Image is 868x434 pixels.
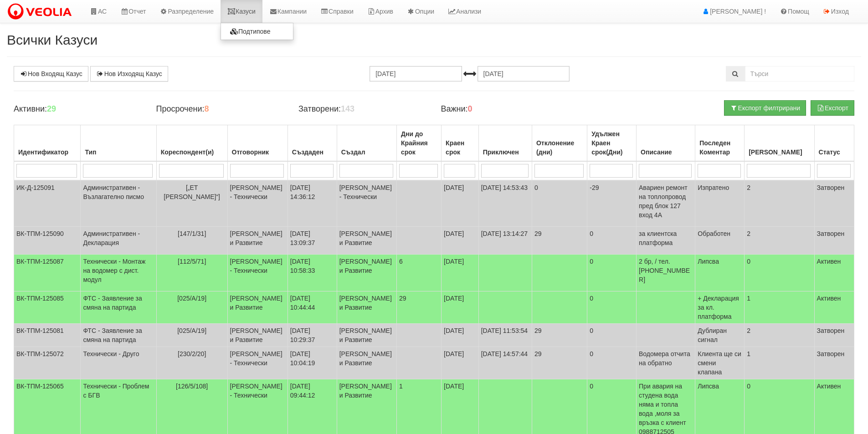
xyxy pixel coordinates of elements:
[288,125,337,162] th: Създаден: No sort applied, activate to apply an ascending sort
[442,324,479,347] td: [DATE]
[337,291,396,324] td: [PERSON_NAME] и Развитие
[288,180,337,227] td: [DATE] 14:36:12
[587,180,637,227] td: -29
[337,125,396,162] th: Създал: No sort applied, activate to apply an ascending sort
[478,125,532,162] th: Приключен: No sort applied, activate to apply an ascending sort
[587,291,637,324] td: 0
[814,347,854,379] td: Затворен
[698,383,719,390] span: Липсва
[227,255,288,291] td: [PERSON_NAME] - Технически
[698,295,739,320] span: + Декларация за кл. платформа
[178,258,206,265] span: [112/5/71]
[442,125,479,162] th: Краен срок: No sort applied, activate to apply an ascending sort
[221,26,293,37] a: Подтипове
[227,180,288,227] td: [PERSON_NAME] - Технически
[176,383,208,390] span: [126/5/108]
[288,255,337,291] td: [DATE] 10:58:33
[177,327,206,334] span: [025/А/19]
[47,104,56,113] b: 29
[695,125,745,162] th: Последен Коментар: No sort applied, activate to apply an ascending sort
[587,125,637,162] th: Удължен Краен срок(Дни): No sort applied, activate to apply an ascending sort
[814,125,854,162] th: Статус: No sort applied, activate to apply an ascending sort
[637,125,695,162] th: Описание: No sort applied, activate to apply an ascending sort
[288,324,337,347] td: [DATE] 10:29:37
[14,125,81,162] th: Идентификатор: No sort applied, activate to apply an ascending sort
[745,347,814,379] td: 1
[745,291,814,324] td: 1
[227,125,288,162] th: Отговорник: No sort applied, activate to apply an ascending sort
[337,324,396,347] td: [PERSON_NAME] и Развитие
[745,324,814,347] td: 2
[698,327,727,343] span: Дублиран сигнал
[814,255,854,291] td: Активен
[442,347,479,379] td: [DATE]
[745,227,814,255] td: 2
[14,227,81,255] td: ВК-ТПМ-125090
[745,66,854,82] input: Търсене по Идентификатор, Бл/Вх/Ап, Тип, Описание, Моб. Номер, Имейл, Файл, Коментар,
[468,104,473,113] b: 0
[444,137,476,158] div: Краен срок
[227,324,288,347] td: [PERSON_NAME] и Развитие
[698,230,730,237] span: Обработен
[16,146,78,158] div: Идентификатор
[396,125,441,162] th: Дни до Крайния срок: No sort applied, activate to apply an ascending sort
[14,347,81,379] td: ВК-ТПМ-125072
[532,125,587,162] th: Отклонение (дни): No sort applied, activate to apply an ascending sort
[478,324,532,347] td: [DATE] 11:53:54
[532,324,587,347] td: 29
[481,146,529,158] div: Приключен
[814,324,854,347] td: Затворен
[698,137,742,158] div: Последен Коментар
[639,349,693,368] p: Водомера отчита на обратно
[587,347,637,379] td: 0
[178,350,206,357] span: [230/2/20]
[14,105,142,114] h4: Активни:
[532,347,587,379] td: 29
[337,180,396,227] td: [PERSON_NAME] - Технически
[177,295,206,302] span: [025/А/19]
[159,146,225,158] div: Кореспондент(и)
[178,230,206,237] span: [147/1/31]
[587,227,637,255] td: 0
[478,347,532,379] td: [DATE] 14:57:44
[288,347,337,379] td: [DATE] 10:04:19
[814,180,854,227] td: Затворен
[399,258,403,265] span: 6
[698,184,729,191] span: Изпратено
[83,146,154,158] div: Тип
[747,146,812,158] div: [PERSON_NAME]
[339,146,394,158] div: Създал
[14,324,81,347] td: ВК-ТПМ-125081
[227,291,288,324] td: [PERSON_NAME] и Развитие
[7,2,76,21] img: VeoliaLogo.png
[290,146,334,158] div: Създаден
[14,291,81,324] td: ВК-ТПМ-125085
[204,104,209,113] b: 8
[442,180,479,227] td: [DATE]
[164,184,220,200] span: [„ЕТ [PERSON_NAME]“]
[534,137,585,158] div: Отклонение (дни)
[811,100,854,116] button: Експорт
[81,227,156,255] td: Административен - Декларация
[14,255,81,291] td: ВК-ТПМ-125087
[227,227,288,255] td: [PERSON_NAME] и Развитие
[288,291,337,324] td: [DATE] 10:44:44
[478,227,532,255] td: [DATE] 13:14:27
[817,146,852,158] div: Статус
[442,227,479,255] td: [DATE]
[90,66,168,82] a: Нов Изходящ Казус
[81,125,156,162] th: Тип: No sort applied, activate to apply an ascending sort
[399,383,403,390] span: 1
[639,146,693,158] div: Описание
[81,291,156,324] td: ФТС - Заявление за смяна на партида
[341,104,354,113] b: 143
[745,180,814,227] td: 2
[814,227,854,255] td: Затворен
[587,255,637,291] td: 0
[81,180,156,227] td: Административен - Възлагателно писмо
[14,66,88,82] a: Нов Входящ Казус
[81,347,156,379] td: Технически - Друго
[698,350,741,376] span: Клиента ще си смени клапана
[442,255,479,291] td: [DATE]
[639,229,693,247] p: за клиентска платформа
